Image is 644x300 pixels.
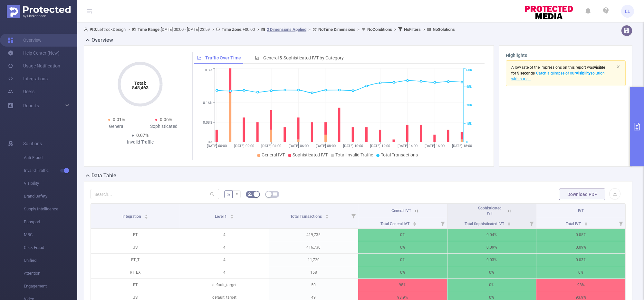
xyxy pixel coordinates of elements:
i: icon: caret-up [507,221,511,223]
b: Visibility [576,71,591,75]
p: 0% [358,254,447,266]
tspan: 30K [466,103,472,108]
p: 419,735 [269,229,358,241]
span: General & Sophisticated IVT by Category [263,55,344,60]
h2: Data Table [91,172,116,180]
input: Search... [91,189,219,199]
b: No Filters [404,27,421,32]
div: General [93,123,140,130]
p: RT_T [91,254,180,266]
span: % [227,192,230,197]
i: icon: caret-up [413,221,417,223]
i: icon: caret-up [144,214,148,216]
span: Reports [23,103,39,108]
p: 0.03% [447,254,536,266]
span: Visibility [24,177,77,190]
span: Passport [24,216,77,228]
h3: Highlights [506,52,626,59]
p: 0.09% [447,241,536,253]
p: 0% [536,266,625,278]
i: icon: table [273,192,277,196]
tspan: [DATE] 18:00 [452,144,472,148]
p: 50 [269,279,358,291]
b: Time Range: [138,27,161,32]
span: Total IVT [566,222,582,226]
div: Sort [507,221,511,225]
span: IVT [578,208,584,213]
p: 0% [358,241,447,253]
a: Help Center (New) [8,47,60,59]
b: No Time Dimensions [318,27,355,32]
span: Brand Safety [24,190,77,203]
tspan: 0% [208,140,212,144]
span: 0.07% [136,133,149,138]
span: A low rate of the impressions on this report [511,65,586,70]
div: Sort [413,221,417,225]
a: Usage Notification [8,59,60,72]
a: Overview [8,34,42,47]
span: 0.06% [160,117,172,122]
tspan: [DATE] 08:00 [316,144,336,148]
p: RT [91,229,180,241]
div: Sort [230,214,234,217]
i: icon: bg-colors [248,192,252,196]
span: EL [625,5,630,18]
tspan: 0.16% [203,101,212,105]
i: icon: close [616,65,620,69]
tspan: [DATE] 16:00 [425,144,445,148]
div: Invalid Traffic [117,139,164,146]
span: Supply Intelligence [24,203,77,216]
tspan: 45K [466,85,472,89]
tspan: [DATE] 04:00 [261,144,281,148]
i: Filter menu [349,204,358,228]
span: Solutions [23,137,42,150]
span: Anti-Fraud [24,151,77,164]
span: Sophisticated IVT [478,206,502,216]
u: 2 Dimensions Applied [267,27,306,32]
span: Sophisticated IVT [293,152,328,157]
i: icon: caret-down [507,223,511,225]
i: Filter menu [616,218,625,228]
span: > [421,27,427,32]
p: 0.03% [536,254,625,266]
p: 4 [180,266,269,278]
a: Users [8,85,34,98]
i: icon: caret-down [584,223,588,225]
div: Sort [584,221,588,225]
p: 0% [447,279,536,291]
span: Level 1 [215,214,228,219]
b: No Conditions [367,27,392,32]
i: icon: caret-down [230,216,234,218]
span: > [355,27,361,32]
tspan: 60K [466,68,472,73]
span: Catch a glimpse of our solution with a trial. [511,71,605,81]
i: icon: caret-up [584,221,588,223]
i: Filter menu [527,218,536,228]
i: icon: bar-chart [255,56,260,60]
tspan: 15K [466,122,472,126]
p: 0% [447,266,536,278]
span: Engagement [24,280,77,293]
tspan: 0.08% [203,120,212,125]
span: Total Transactions [381,152,418,157]
span: > [392,27,398,32]
span: Total Sophisticated IVT [465,222,505,226]
tspan: [DATE] 12:00 [370,144,390,148]
div: Sort [325,214,329,217]
p: 158 [269,266,358,278]
span: General IVT [391,208,411,213]
i: icon: user [84,27,90,31]
p: RT [91,279,180,291]
p: default_target [180,279,269,291]
span: 0.01% [113,117,125,122]
span: MRC [24,228,77,241]
span: General IVT [262,152,285,157]
p: JS [91,241,180,253]
span: Attention [24,267,77,280]
p: 0% [358,266,447,278]
span: LeftrockDesign [DATE] 00:00 - [DATE] 23:59 +00:00 [84,27,455,32]
span: > [306,27,312,32]
tspan: [DATE] 14:00 [398,144,418,148]
span: > [126,27,132,32]
p: 4 [180,241,269,253]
